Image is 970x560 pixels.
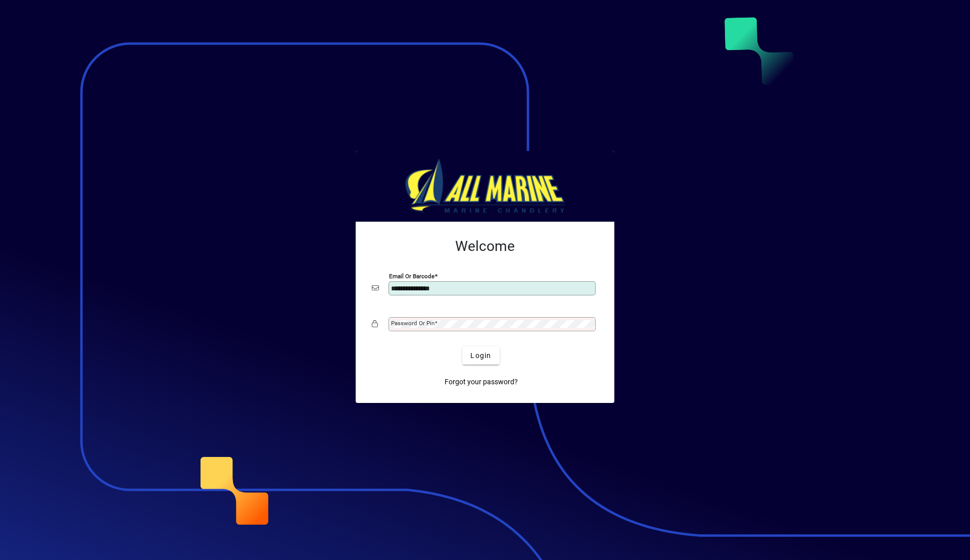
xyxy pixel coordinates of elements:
[441,373,522,391] a: Forgot your password?
[391,320,434,327] mat-label: Password or Pin
[372,238,598,255] h2: Welcome
[470,350,491,361] span: Login
[389,273,434,280] mat-label: Email or Barcode
[462,346,499,365] button: Login
[445,377,518,387] span: Forgot your password?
